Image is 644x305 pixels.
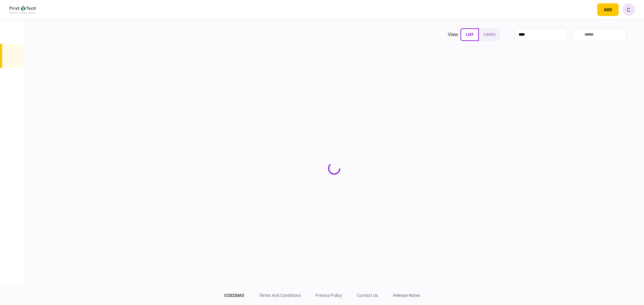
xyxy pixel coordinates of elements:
[316,293,342,298] a: privacy policy
[393,293,420,298] a: release notes
[224,292,252,299] div: © 2025 AIO
[448,31,458,38] div: view
[259,293,301,298] a: terms and conditions
[10,6,37,14] img: client company logo
[460,28,479,41] button: list
[484,33,495,37] span: cards
[597,3,619,16] button: open adding identity options
[622,3,635,16] button: C
[466,33,473,37] span: list
[581,3,594,16] button: open notifications list
[357,293,378,298] a: contact us
[479,28,500,41] button: cards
